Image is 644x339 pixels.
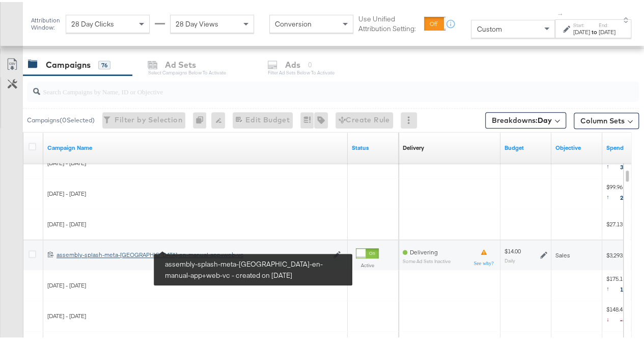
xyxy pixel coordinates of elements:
[403,142,424,150] div: Delivery
[27,114,95,123] div: Campaigns ( 0 Selected)
[477,22,501,32] span: Custom
[573,26,590,34] div: [DATE]
[555,249,570,257] span: Sales
[599,20,615,27] label: End:
[40,75,585,95] input: Search Campaigns by Name, ID or Objective
[352,142,395,150] a: Shows the current state of your Ad Campaign.
[606,282,620,290] span: ↑
[193,110,211,126] div: 0
[47,218,86,226] span: [DATE] - [DATE]
[46,57,91,69] div: Campaigns
[275,17,312,27] span: Conversion
[606,160,620,168] span: ↑
[505,255,515,262] sub: Daily
[555,142,598,150] a: Your campaign's objective.
[538,114,552,123] b: Day
[47,188,86,195] span: [DATE] - [DATE]
[505,142,547,150] a: The maximum amount you're willing to spend on your ads, on average each day or over the lifetime ...
[71,17,114,27] span: 28 Day Clicks
[47,142,344,150] a: Your campaign name.
[410,246,438,254] span: Delivering
[574,111,639,127] button: Column Sets
[57,249,328,257] div: assembly-splash-meta-[GEOGRAPHIC_DATA]-en-manual-app+web-vc
[606,191,620,198] span: ↑
[356,260,379,267] label: Active
[176,17,218,27] span: 28 Day Views
[47,310,86,318] span: [DATE] - [DATE]
[505,245,521,253] div: $14.00
[47,279,86,287] span: [DATE] - [DATE]
[556,11,566,14] span: ↑
[98,59,110,68] div: 76
[31,15,61,29] div: Attribution Window:
[358,12,420,31] label: Use Unified Attribution Setting:
[403,142,424,150] a: Reflects the ability of your Ad Campaign to achieve delivery based on ad states, schedule and bud...
[590,26,599,34] strong: to
[57,249,328,257] a: assembly-splash-meta-[GEOGRAPHIC_DATA]-en-manual-app+web-vc
[403,256,451,262] sub: Some Ad Sets Inactive
[492,113,552,123] span: Breakdowns:
[599,26,615,34] div: [DATE]
[485,110,566,126] button: Breakdowns:Day
[606,313,620,321] span: ↓
[573,20,590,27] label: Start:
